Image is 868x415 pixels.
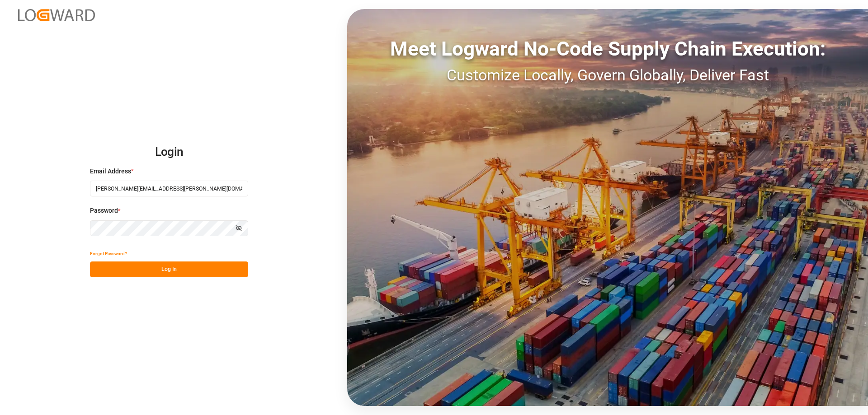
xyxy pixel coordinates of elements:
[90,138,248,167] h2: Login
[347,34,868,64] div: Meet Logward No-Code Supply Chain Execution:
[18,9,95,21] img: Logward_new_orange.png
[90,206,118,215] span: Password
[90,181,248,196] input: Enter your email
[347,64,868,87] div: Customize Locally, Govern Globally, Deliver Fast
[90,246,127,261] button: Forgot Password?
[90,167,131,176] span: Email Address
[90,261,248,277] button: Log In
